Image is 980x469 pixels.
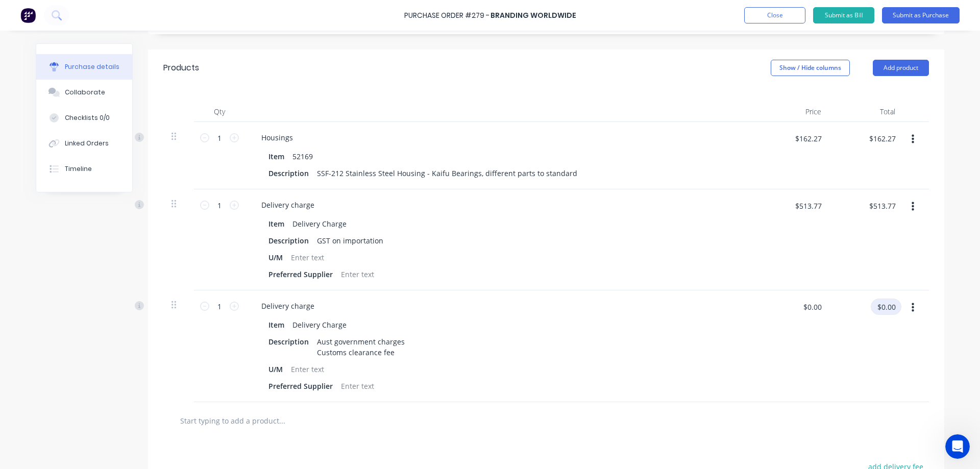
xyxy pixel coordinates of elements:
div: Products [163,62,199,74]
div: Preferred Supplier [264,379,337,393]
div: Hi there, kits are cannot be added when creating Purchase Orders because kits are designed for jo... [16,156,159,226]
div: Purchase Order #279 - [404,10,489,21]
div: Price [755,102,829,122]
iframe: Intercom live chat [945,434,970,459]
button: Timeline [36,156,132,182]
div: Total [829,102,903,122]
img: Profile image for Maricar [29,6,45,22]
div: Description [264,334,313,349]
button: Submit as Bill [813,7,874,23]
div: Linked Orders [65,139,109,148]
div: New messages divider [8,279,196,279]
div: BK-50004 / BK-50005 AND BK-50017 ARE THE 'KITS' I CREATED. [45,116,188,136]
div: Checklists 0/0 [65,113,110,122]
div: Preferred Supplier [264,267,337,282]
textarea: Message… [9,313,195,330]
button: Collaborate [36,80,132,105]
div: i am needing to create a few items so i can create a purchase order and continue our bank reconci... [45,12,188,102]
div: Purchase details [65,62,119,71]
div: No problem :)Maricar • 1h ago [8,287,73,310]
div: Item [264,317,288,332]
div: Delivery Charge [288,317,351,332]
div: Housings [253,130,301,145]
button: Show / Hide columns [771,60,850,76]
div: thankyou [155,246,188,257]
button: Checklists 0/0 [36,105,132,131]
button: Home [178,4,198,23]
div: Branding Worldwide [491,10,576,21]
button: Gif picker [32,334,40,342]
div: No problem :) [16,293,65,304]
div: 52169 [288,149,317,164]
div: Collaborate [65,88,105,97]
div: thankyou [146,240,196,263]
div: SSF-212 Stainless Steel Housing - Kaifu Bearings, different parts to standard [313,166,581,181]
button: Linked Orders [36,131,132,156]
div: Hi there, kits are cannot be added when creating Purchase Orders because kits are designed for jo... [8,150,167,232]
div: Timeline [65,164,92,174]
div: Delivery Charge [288,216,351,231]
div: Maricar says… [8,150,196,240]
div: Qty [194,102,245,122]
h1: Maricar [50,5,80,13]
button: Send a message… [175,330,191,347]
div: Maricar says… [8,287,196,332]
p: Active [50,13,70,23]
div: Item [264,149,288,164]
div: U/M [264,250,287,265]
div: Description [264,166,313,181]
div: Description [264,233,313,248]
div: Caitlin says… [8,110,196,150]
div: Caitlin says… [8,240,196,271]
button: Submit as Purchase [882,7,960,23]
button: Close [744,7,805,23]
button: Emoji picker [16,334,24,342]
button: Purchase details [36,54,132,80]
input: Start typing to add a product... [180,410,384,431]
div: U/M [264,362,287,377]
button: Add product [873,60,929,76]
div: Item [264,216,288,231]
div: Aust government charges Customs clearance fee [313,334,409,360]
div: Caitlin says… [8,6,196,109]
div: Delivery charge [253,198,323,212]
div: i am needing to create a few items so i can create a purchase order and continue our bank reconci... [37,6,196,108]
div: Delivery charge [253,299,323,313]
button: Upload attachment [48,334,57,342]
div: GST on importation [313,233,387,248]
img: Factory [20,8,36,23]
button: go back [7,4,26,23]
div: BK-50004 / BK-50005 AND BK-50017 ARE THE 'KITS' I CREATED. [37,110,196,142]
